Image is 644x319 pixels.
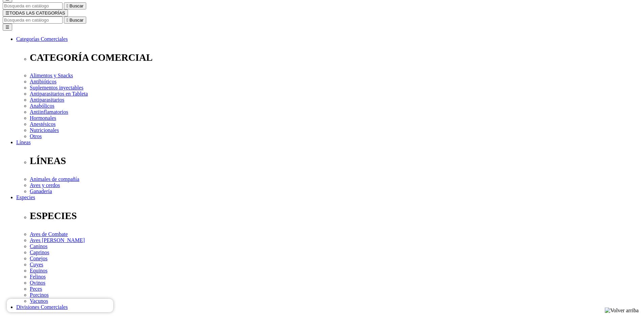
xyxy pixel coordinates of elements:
[30,182,60,188] a: Aves y cerdos
[30,155,641,166] p: LÍNEAS
[30,176,79,182] a: Animales de compañía
[16,194,35,200] a: Especies
[3,9,68,17] button: ☰TODAS LAS CATEGORÍAS
[70,3,84,8] span: Buscar
[30,133,42,139] a: Otros
[30,127,59,133] a: Nutricionales
[16,139,31,145] a: Líneas
[30,286,42,292] a: Peces
[7,299,113,312] iframe: Brevo live chat
[30,115,56,121] a: Hormonales
[30,249,49,255] a: Caprinos
[16,36,68,42] a: Categorías Comerciales
[70,18,84,23] span: Buscar
[30,52,641,63] p: CATEGORÍA COMERCIAL
[30,73,73,78] a: Alimentos y Snacks
[3,2,63,9] input: Buscar
[64,2,86,9] button:  Buscar
[5,10,9,16] span: ☰
[30,103,54,109] a: Anabólicos
[30,280,45,286] a: Ovinos
[30,79,56,84] a: Antibióticos
[30,97,64,103] a: Antiparasitarios
[30,262,43,267] a: Cuyes
[30,237,85,243] a: Aves [PERSON_NAME]
[30,85,84,90] a: Suplementos inyectables
[64,17,86,24] button:  Buscar
[67,3,68,8] i: 
[30,274,46,280] a: Felinos
[67,18,68,23] i: 
[605,308,639,314] img: Volver arriba
[30,298,48,304] a: Vacunos
[30,292,49,298] a: Porcinos
[30,109,68,115] a: Antiinflamatorios
[30,231,68,237] a: Aves de Combate
[30,256,47,261] a: Conejos
[30,188,52,194] a: Ganadería
[30,121,55,127] a: Anestésicos
[30,243,47,249] a: Caninos
[30,91,88,97] a: Antiparasitarios en Tableta
[3,24,12,31] button: ☰
[30,210,641,221] p: ESPECIES
[3,17,63,24] input: Buscar
[30,268,47,273] a: Equinos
